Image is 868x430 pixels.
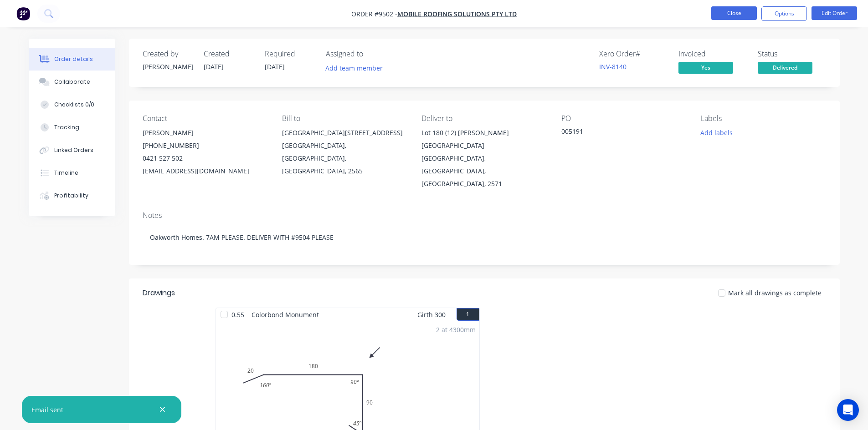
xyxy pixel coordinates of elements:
button: Close [711,6,757,20]
div: Bill to [282,114,407,123]
div: [GEOGRAPHIC_DATA][STREET_ADDRESS] [282,126,407,139]
div: Tracking [54,123,79,132]
div: 005191 [561,126,675,139]
div: Notes [143,211,826,220]
a: INV-8140 [599,62,627,71]
div: Status [758,50,826,58]
button: Add labels [696,126,738,139]
button: Checklists 0/0 [29,93,115,116]
button: Tracking [29,116,115,139]
div: Lot 180 (12) [PERSON_NAME][GEOGRAPHIC_DATA] [421,126,546,152]
div: Oakworth Homes. 7AM PLEASE. DELIVER WITH #9504 PLEASE [143,223,826,251]
div: Checklists 0/0 [54,101,94,109]
div: [EMAIL_ADDRESS][DOMAIN_NAME] [143,165,267,177]
div: Linked Orders [54,146,93,154]
span: Colorbond Monument [248,308,323,321]
div: [PHONE_NUMBER] [143,139,267,152]
div: PO [561,114,686,123]
button: Add team member [326,62,388,74]
div: Open Intercom Messenger [837,399,859,421]
button: Order details [29,48,115,71]
button: Add team member [320,62,387,74]
span: Mark all drawings as complete [728,288,822,298]
div: Created [204,50,254,58]
div: [GEOGRAPHIC_DATA], [GEOGRAPHIC_DATA], [GEOGRAPHIC_DATA], 2565 [282,139,407,177]
div: Xero Order # [599,50,668,58]
div: Assigned to [326,50,417,58]
button: Edit Order [812,6,857,20]
div: Drawings [143,288,175,298]
div: Labels [701,114,826,123]
span: [DATE] [265,62,285,71]
span: Delivered [758,62,812,73]
button: Collaborate [29,71,115,93]
div: Created by [143,50,193,58]
div: [GEOGRAPHIC_DATA][STREET_ADDRESS][GEOGRAPHIC_DATA], [GEOGRAPHIC_DATA], [GEOGRAPHIC_DATA], 2565 [282,126,407,177]
span: [DATE] [204,62,224,71]
img: Factory [16,7,30,20]
div: Required [265,50,315,58]
span: Girth 300 [417,308,446,321]
button: 1 [457,308,479,321]
div: [PERSON_NAME][PHONE_NUMBER]0421 527 502[EMAIL_ADDRESS][DOMAIN_NAME] [143,126,267,177]
a: Mobile Roofing Solutions Pty Ltd [397,10,517,18]
span: 0.55 [228,308,248,321]
button: Linked Orders [29,139,115,162]
div: Email sent [31,405,63,415]
div: Invoiced [678,50,747,58]
div: Profitability [54,192,88,200]
div: [PERSON_NAME] [143,126,267,139]
div: [GEOGRAPHIC_DATA], [GEOGRAPHIC_DATA], [GEOGRAPHIC_DATA], 2571 [421,152,546,190]
div: Collaborate [54,78,90,86]
div: Lot 180 (12) [PERSON_NAME][GEOGRAPHIC_DATA][GEOGRAPHIC_DATA], [GEOGRAPHIC_DATA], [GEOGRAPHIC_DATA... [421,126,546,190]
div: 0421 527 502 [143,152,267,165]
button: Profitability [29,184,115,207]
div: Order details [54,55,92,63]
button: Options [761,6,807,21]
div: Contact [143,114,267,123]
div: 2 at 4300mm [436,325,476,334]
div: [PERSON_NAME] [143,62,193,71]
div: Timeline [54,169,78,177]
button: Timeline [29,162,115,184]
button: Delivered [758,62,812,76]
span: Yes [678,62,733,73]
span: Order #9502 - [351,10,397,18]
div: Deliver to [421,114,546,123]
